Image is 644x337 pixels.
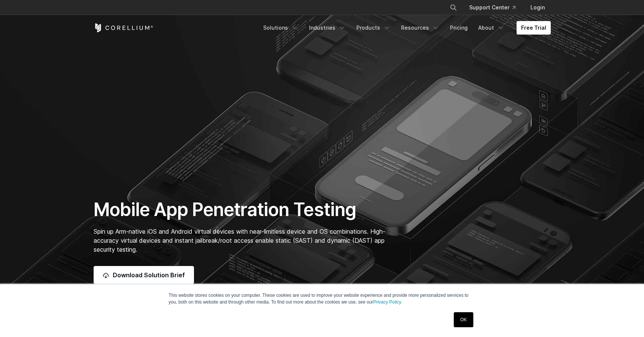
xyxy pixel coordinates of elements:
h1: Mobile App Penetration Testing [94,198,393,221]
div: Navigation Menu [259,21,551,35]
a: Download Solution Brief [94,266,194,284]
a: About [474,21,509,35]
a: Login [524,1,551,14]
p: This website stores cookies on your computer. These cookies are used to improve your website expe... [169,292,476,305]
a: Products [352,21,395,35]
a: Solutions [259,21,303,35]
a: Corellium Home [94,23,153,32]
a: Support Center [463,1,521,14]
button: Search [447,1,460,14]
div: Navigation Menu [441,1,551,14]
a: Industries [305,21,350,35]
a: OK [454,312,473,327]
a: Privacy Policy. [373,299,402,305]
span: Spin up Arm-native iOS and Android virtual devices with near-limitless device and OS combinations... [94,228,385,253]
a: Resources [397,21,444,35]
a: Pricing [445,21,472,35]
a: Free Trial [517,21,551,35]
span: Download Solution Brief [113,271,185,280]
